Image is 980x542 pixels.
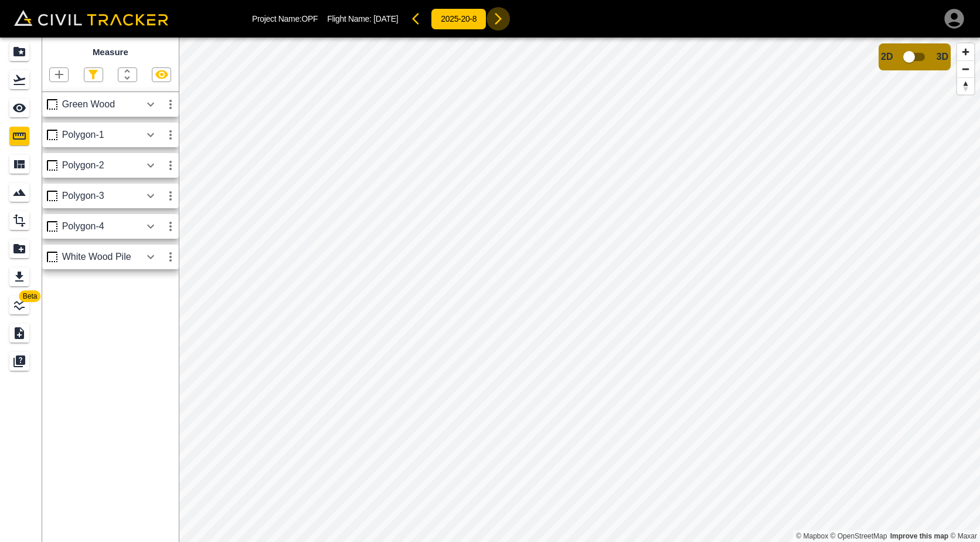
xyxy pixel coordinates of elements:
a: OpenStreetMap [831,532,887,540]
button: 2025-20-8 [431,8,486,30]
span: [DATE] [373,14,398,23]
img: Civil Tracker [14,10,168,26]
button: Zoom out [957,60,974,77]
button: Zoom in [957,43,974,60]
canvas: Map [179,38,980,542]
p: Flight Name: [327,14,398,23]
span: 2D [881,52,893,62]
button: Reset bearing to north [957,77,974,94]
a: Mapbox [796,532,828,540]
p: Project Name: OPF [252,14,318,23]
a: Map feedback [890,532,948,540]
span: 3D [937,52,948,62]
a: Maxar [950,532,977,540]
